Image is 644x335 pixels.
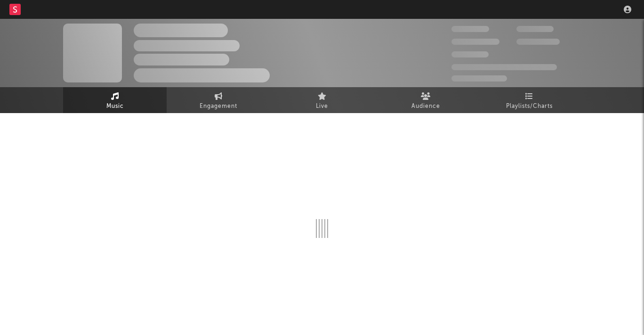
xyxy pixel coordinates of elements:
span: Live [316,101,328,112]
span: 1,000,000 [516,39,560,45]
a: Engagement [167,87,270,113]
span: 50,000,000 [451,39,499,45]
a: Live [270,87,374,113]
span: Audience [411,101,440,112]
span: Jump Score: 85.0 [451,75,507,82]
span: Playlists/Charts [506,101,553,112]
a: Audience [374,87,477,113]
span: Engagement [200,101,237,112]
span: 100,000 [516,26,554,32]
a: Playlists/Charts [477,87,581,113]
a: Music [63,87,167,113]
span: Music [106,101,124,112]
span: 100,000 [451,51,489,57]
span: 50,000,000 Monthly Listeners [451,64,557,70]
span: 300,000 [451,26,489,32]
